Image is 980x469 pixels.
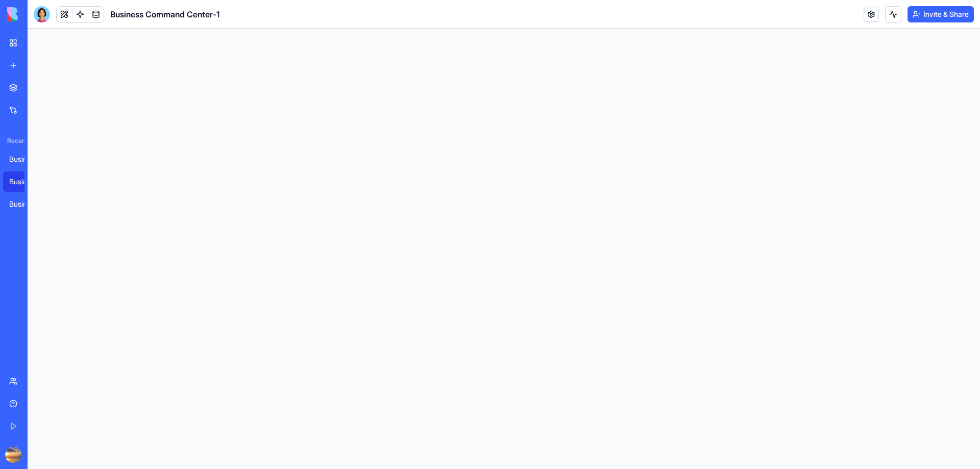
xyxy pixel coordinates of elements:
a: Business Command Center [3,149,44,169]
button: Invite & Share [908,6,974,22]
img: ACg8ocITS3TDUYq4AfWM5-F7x6DCDXwDepHSOtlnKrYXL0UZ1VAnXEPBeQ=s96-c [5,447,21,463]
div: Business Command Center [9,154,38,164]
span: Business Command Center-1 [110,8,219,20]
span: Recent [3,137,24,145]
img: logo [7,7,70,21]
div: Business Command Center-1 [9,177,38,187]
a: Business Command Center [3,194,44,214]
a: Business Command Center-1 [3,171,44,192]
div: Business Command Center [9,199,38,209]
